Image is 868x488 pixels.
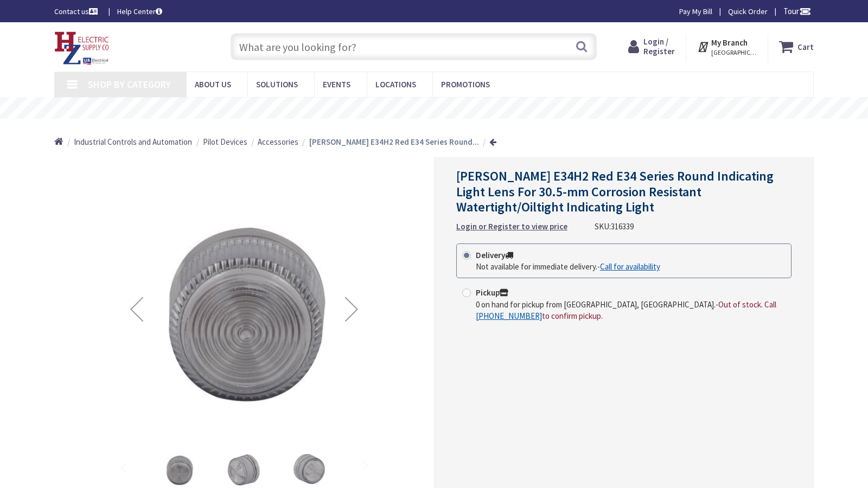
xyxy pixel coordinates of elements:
div: My Branch [GEOGRAPHIC_DATA], [GEOGRAPHIC_DATA] [697,37,757,56]
div: Previous [115,180,158,438]
a: Pay My Bill [679,6,712,17]
div: SKU: [595,221,634,232]
span: 316339 [611,221,634,232]
strong: Delivery [476,250,513,260]
span: About Us [195,79,231,89]
a: Help Center [117,6,162,17]
span: Tour [783,6,811,16]
span: Promotions [441,79,490,89]
a: Call for availability [600,261,660,272]
a: Cart [779,37,814,56]
span: Industrial Controls and Automation [74,137,192,147]
strong: My Branch [711,37,748,48]
input: What are you looking for? [231,33,597,60]
span: Shop By Category [88,78,171,91]
span: Out of stock. Call to confirm pickup. [476,299,776,321]
span: 0 on hand for pickup from [GEOGRAPHIC_DATA], [GEOGRAPHIC_DATA]. [476,299,716,310]
img: HZ Electric Supply [54,31,110,65]
span: Solutions [256,79,298,89]
strong: Login or Register to view price [456,221,567,232]
a: Contact us [54,6,100,17]
a: Login or Register to view price [456,221,567,232]
strong: Cart [797,37,814,56]
span: Locations [375,79,416,89]
img: Eaton E34H2 Red E34 Series Round Indicating Light Lens For 30.5-mm Corrosion Resistant Watertight... [115,180,373,438]
span: Login / Register [643,36,675,56]
div: - [476,299,786,322]
a: [PHONE_NUMBER] [476,310,542,322]
a: Industrial Controls and Automation [74,136,192,147]
a: Accessories [258,136,298,147]
span: Pilot Devices [203,137,247,147]
a: Login / Register [628,37,675,56]
span: Events [323,79,350,89]
span: [GEOGRAPHIC_DATA], [GEOGRAPHIC_DATA] [711,48,757,57]
div: Next [330,180,373,438]
span: Not available for immediate delivery. [476,261,597,272]
span: [PERSON_NAME] E34H2 Red E34 Series Round Indicating Light Lens For 30.5-mm Corrosion Resistant Wa... [456,168,774,216]
div: - [476,261,660,272]
strong: [PERSON_NAME] E34H2 Red E34 Series Round... [309,137,479,147]
strong: Pickup [476,287,508,298]
rs-layer: Free Same Day Pickup at 8 Locations [347,102,540,114]
a: Pilot Devices [203,136,247,147]
a: Quick Order [728,6,768,17]
span: Accessories [258,137,298,147]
